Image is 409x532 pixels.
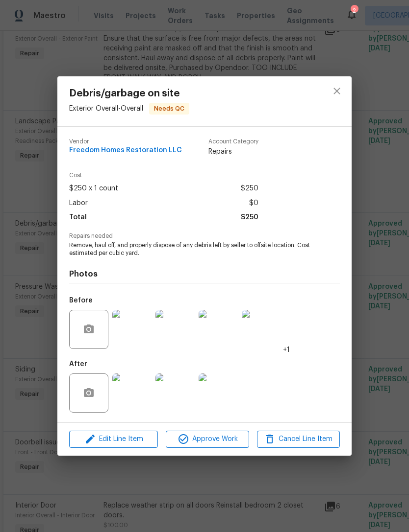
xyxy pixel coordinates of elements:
span: Approve Work [169,433,246,445]
span: $250 [241,210,258,225]
span: Remove, haul off, and properly dispose of any debris left by seller to offsite location. Cost est... [69,241,313,258]
button: Approve Work [166,431,249,448]
span: Exterior Overall - Overall [69,105,143,112]
span: Labor [69,196,88,210]
h4: Photos [69,269,340,279]
span: +1 [283,345,290,355]
button: close [325,79,349,103]
span: Freedom Homes Restoration LLC [69,147,182,154]
div: 2 [351,6,358,16]
span: $250 [241,182,258,196]
span: Cost [69,172,258,179]
button: Edit Line Item [69,431,158,448]
span: $0 [249,196,258,210]
button: Cancel Line Item [257,431,340,448]
h5: Before [69,297,93,304]
span: Total [69,210,87,225]
span: Needs QC [150,104,188,114]
span: Vendor [69,139,182,145]
span: $250 x 1 count [69,182,118,196]
span: Edit Line Item [72,433,155,445]
h5: After [69,361,87,368]
span: Repairs needed [69,233,340,239]
span: Repairs [208,147,258,157]
span: Cancel Line Item [260,433,337,445]
span: Account Category [208,139,258,145]
span: Debris/garbage on site [69,88,189,99]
